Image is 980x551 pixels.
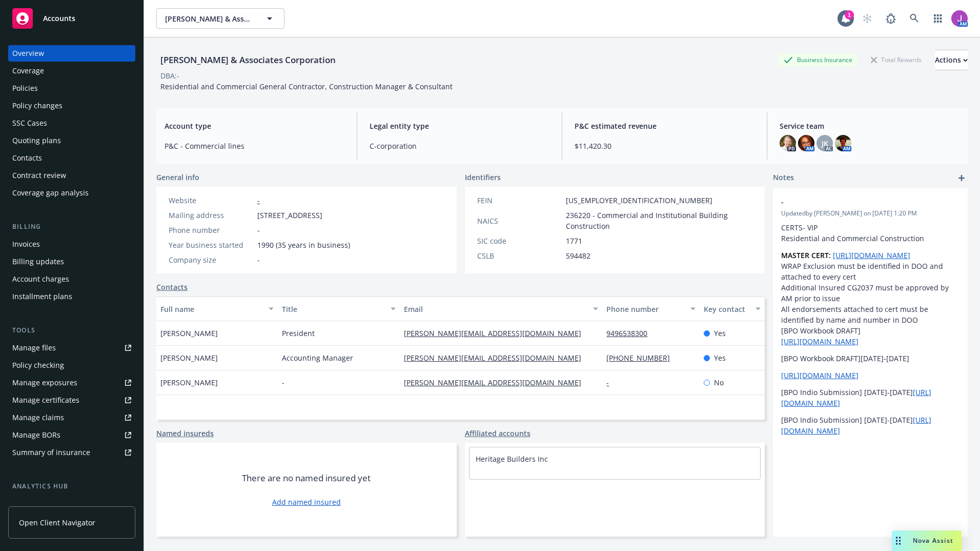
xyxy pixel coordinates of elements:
[881,8,901,29] a: Report a Bug
[282,352,353,363] span: Accounting Manager
[477,250,562,261] div: CSLB
[257,240,350,250] span: 1990 (35 years in business)
[169,240,253,250] div: Year business started
[156,8,284,29] button: [PERSON_NAME] & Associates Corporation
[8,167,135,184] a: Contract review
[165,121,344,131] span: Account type
[12,236,40,252] div: Invoices
[477,235,562,246] div: SIC code
[370,121,549,131] span: Legal entity type
[160,328,218,339] span: [PERSON_NAME]
[781,415,959,436] p: [BPO Indio Submission] [DATE]-[DATE]
[12,340,56,356] div: Manage files
[160,352,218,363] span: [PERSON_NAME]
[282,304,384,314] div: Title
[8,115,135,131] a: SSC Cases
[12,496,97,512] div: Loss summary generator
[8,357,135,373] a: Policy checking
[156,428,214,439] a: Named insureds
[12,167,66,184] div: Contract review
[866,53,927,66] div: Total Rewards
[935,50,968,70] button: Actions
[8,375,135,391] a: Manage exposures
[714,377,724,388] span: No
[12,97,63,114] div: Policy changes
[892,530,962,551] button: Nova Assist
[8,496,135,512] a: Loss summary generator
[773,172,794,184] span: Notes
[12,427,60,443] div: Manage BORs
[12,185,89,201] div: Coverage gap analysis
[156,172,199,183] span: General info
[575,121,754,131] span: P&C estimated revenue
[12,409,64,426] div: Manage claims
[566,235,582,246] span: 1771
[8,132,135,149] a: Quoting plans
[845,10,854,19] div: 1
[781,261,959,282] li: WRAP Exclusion must be identified in DOO and attached to every cert
[8,409,135,426] a: Manage claims
[404,378,589,387] a: [PERSON_NAME][EMAIL_ADDRESS][DOMAIN_NAME]
[780,121,959,131] span: Service team
[781,209,959,218] span: Updated by [PERSON_NAME] on [DATE] 1:20 PM
[477,215,562,226] div: NAICS
[928,8,948,29] a: Switch app
[8,325,135,336] div: Tools
[8,80,135,96] a: Policies
[12,45,44,62] div: Overview
[400,297,603,321] button: Email
[714,352,726,363] span: Yes
[566,210,753,231] span: 236220 - Commercial and Institutional Building Construction
[8,185,135,201] a: Coverage gap analysis
[781,370,859,380] a: [URL][DOMAIN_NAME]
[19,517,95,528] span: Open Client Navigator
[8,63,135,79] a: Coverage
[165,141,344,151] span: P&C - Commercial lines
[781,337,859,346] a: [URL][DOMAIN_NAME]
[913,536,953,545] span: Nova Assist
[781,353,959,364] p: [BPO Workbook DRAFT][DATE]-[DATE]
[704,304,749,314] div: Key contact
[8,236,135,252] a: Invoices
[465,172,501,183] span: Identifiers
[257,210,322,221] span: [STREET_ADDRESS]
[156,297,278,321] button: Full name
[477,195,562,206] div: FEIN
[404,328,589,338] a: [PERSON_NAME][EMAIL_ADDRESS][DOMAIN_NAME]
[781,222,959,244] p: CERTS- VIP Residential and Commercial Construction
[566,195,712,206] span: [US_EMPLOYER_IDENTIFICATION_NUMBER]
[606,353,678,363] a: [PHONE_NUMBER]
[242,472,371,484] span: There are no named insured yet
[892,530,905,551] div: Drag to move
[955,172,968,184] a: add
[779,53,857,66] div: Business Insurance
[602,297,700,321] button: Phone number
[370,141,549,151] span: C-corporation
[282,377,284,388] span: -
[169,195,253,206] div: Website
[781,282,959,304] li: Additional Insured CG2037 must be approved by AM prior to issue
[169,254,253,265] div: Company size
[160,377,218,388] span: [PERSON_NAME]
[566,250,590,261] span: 594482
[700,297,765,321] button: Key contact
[12,392,79,408] div: Manage certificates
[857,8,877,29] a: Start snowing
[12,375,77,391] div: Manage exposures
[160,70,179,81] div: DBA: -
[606,378,617,387] a: -
[165,13,254,24] span: [PERSON_NAME] & Associates Corporation
[12,115,47,131] div: SSC Cases
[714,328,726,339] span: Yes
[257,225,260,235] span: -
[160,304,262,314] div: Full name
[951,10,968,27] img: photo
[8,392,135,408] a: Manage certificates
[781,387,959,408] p: [BPO Indio Submission] [DATE]-[DATE]
[404,304,587,314] div: Email
[8,444,135,461] a: Summary of insurance
[8,288,135,305] a: Installment plans
[12,253,64,270] div: Billing updates
[780,135,796,151] img: photo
